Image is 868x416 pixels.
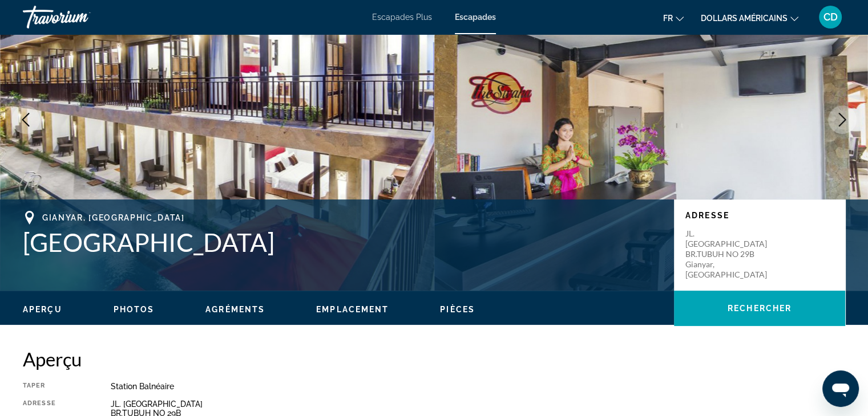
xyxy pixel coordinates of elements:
iframe: Bouton de lancement de la fenêtre de messagerie [822,370,859,407]
p: JL. [GEOGRAPHIC_DATA] BR.TUBUH NO 29B Gianyar, [GEOGRAPHIC_DATA] [685,229,777,280]
a: Escapades [455,13,496,22]
font: dollars américains [701,14,788,23]
h2: Aperçu [23,348,845,370]
span: Emplacement [316,305,389,314]
button: Agréments [205,304,265,315]
button: Menu utilisateur [815,5,845,29]
div: Station balnéaire [111,382,845,391]
span: Aperçu [23,305,62,314]
button: Changer de langue [663,10,684,26]
font: fr [663,14,673,23]
button: Rechercher [674,291,845,326]
span: Rechercher [728,304,792,313]
h1: [GEOGRAPHIC_DATA] [23,227,663,257]
button: Pièces [440,304,475,315]
span: Agréments [205,305,265,314]
button: Previous image [11,105,40,134]
button: Changer de devise [701,10,798,26]
div: Taper [23,382,82,391]
a: Escapades Plus [372,13,432,22]
span: Pièces [440,305,475,314]
font: CD [823,11,838,23]
a: Travorium [23,2,137,32]
button: Photos [114,304,155,315]
p: Adresse [685,211,834,220]
button: Next image [828,105,857,134]
span: Photos [114,305,155,314]
button: Emplacement [316,304,389,315]
span: Gianyar, [GEOGRAPHIC_DATA] [42,213,185,222]
button: Aperçu [23,304,62,315]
